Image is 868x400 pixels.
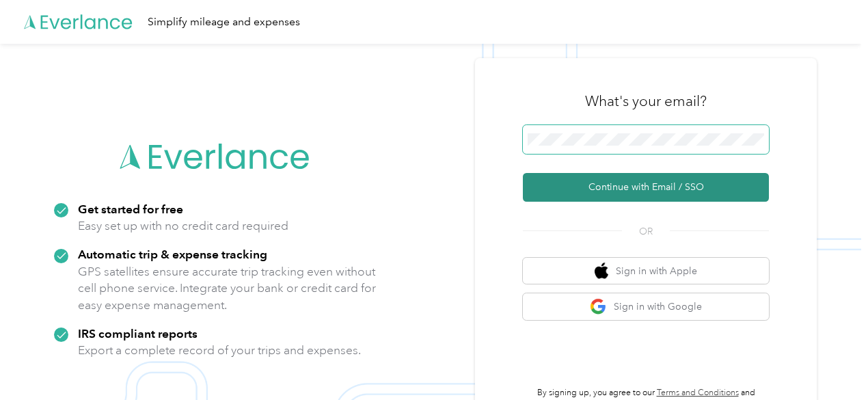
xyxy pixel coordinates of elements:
button: apple logoSign in with Apple [523,258,769,284]
p: Export a complete record of your trips and expenses. [78,342,361,359]
div: Simplify mileage and expenses [148,14,300,31]
p: GPS satellites ensure accurate trip tracking even without cell phone service. Integrate your bank... [78,263,377,314]
button: google logoSign in with Google [523,293,769,320]
img: google logo [590,298,607,315]
span: OR [622,224,670,239]
img: apple logo [595,263,608,280]
p: Easy set up with no credit card required [78,217,288,235]
button: Continue with Email / SSO [523,173,769,202]
a: Terms and Conditions [657,388,739,398]
strong: Get started for free [78,202,183,216]
strong: IRS compliant reports [78,326,198,341]
h3: What's your email? [585,92,707,111]
strong: Automatic trip & expense tracking [78,247,267,261]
